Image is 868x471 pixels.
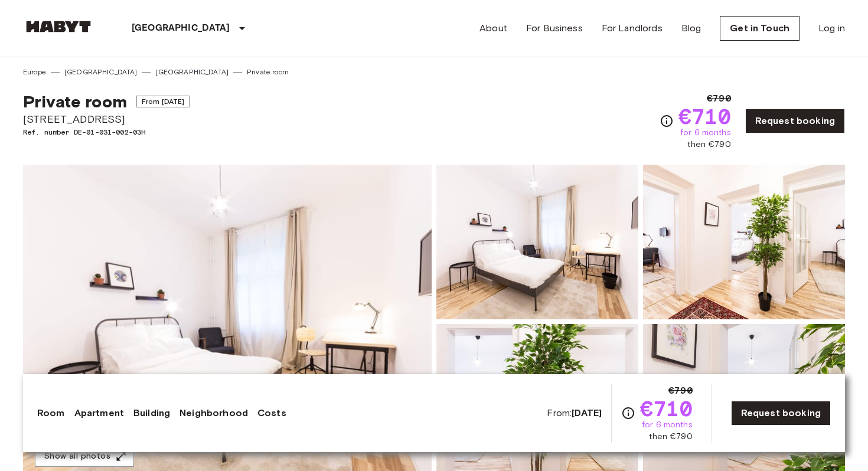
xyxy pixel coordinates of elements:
a: About [479,21,507,35]
img: Picture of unit DE-01-031-002-03H [643,165,845,319]
span: Private room [23,91,127,112]
a: Blog [681,21,701,35]
a: Room [37,406,65,420]
a: For Landlords [602,21,663,35]
span: €710 [640,398,693,419]
svg: Check cost overview for full price breakdown. Please note that discounts apply to new joiners onl... [660,114,674,128]
a: Building [133,406,170,420]
a: Private room [247,67,289,77]
a: [GEOGRAPHIC_DATA] [64,67,138,77]
b: [DATE] [572,407,602,418]
a: Costs [257,406,286,420]
p: [GEOGRAPHIC_DATA] [132,21,230,35]
img: Picture of unit DE-01-031-002-03H [436,165,638,319]
a: For Business [526,21,583,35]
a: Neighborhood [180,406,248,420]
a: Request booking [731,401,831,426]
a: Log in [818,21,845,35]
span: then €790 [649,431,692,443]
button: Show all photos [35,446,134,467]
img: Habyt [23,21,94,32]
a: Apartment [74,406,124,420]
span: Ref. number DE-01-031-002-03H [23,127,190,138]
span: €790 [707,91,731,106]
a: Request booking [745,109,845,133]
span: €790 [668,384,693,398]
span: then €790 [687,139,730,151]
a: Get in Touch [720,16,800,41]
span: for 6 months [680,127,731,139]
span: €710 [678,106,731,127]
span: From [DATE] [136,96,190,107]
span: From: [547,407,602,420]
a: [GEOGRAPHIC_DATA] [155,67,229,77]
span: [STREET_ADDRESS] [23,112,190,127]
svg: Check cost overview for full price breakdown. Please note that discounts apply to new joiners onl... [621,406,635,420]
span: for 6 months [642,419,693,431]
a: Europe [23,67,46,77]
